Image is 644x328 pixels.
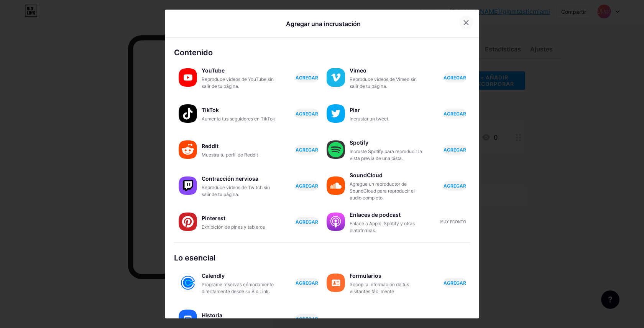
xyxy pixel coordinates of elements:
button: AGREGAR [444,145,466,155]
font: TikTok [202,107,219,113]
font: AGREGAR [296,183,318,189]
img: Pinterest [179,213,197,231]
font: SoundCloud [350,172,383,178]
font: Formularios [350,272,381,279]
font: Enlace a Apple, Spotify y otras plataformas. [350,221,415,233]
font: Spotify [350,139,368,146]
font: AGREGAR [296,111,318,117]
font: Reproduce videos de Vimeo sin salir de tu página. [350,76,417,89]
img: Spotify [327,140,345,159]
font: AGREGAR [444,75,466,81]
button: AGREGAR [444,278,466,288]
font: AGREGAR [296,75,318,81]
img: calendly [179,274,197,292]
font: AGREGAR [444,280,466,286]
img: historia [179,310,197,328]
button: AGREGAR [296,109,318,119]
font: Programe reservas cómodamente directamente desde su Bio Link. [202,282,274,294]
img: formularios [327,274,345,292]
font: Aumenta tus seguidores en TikTok [202,116,275,122]
font: Incrustar un tweet. [350,116,389,122]
img: Reddit [179,140,197,159]
font: Recopila información de tus visitantes fácilmente [350,282,409,294]
button: AGREGAR [444,109,466,119]
font: Agregar una incrustación [286,20,361,28]
font: AGREGAR [296,147,318,153]
img: Vimeo [327,68,345,87]
font: AGREGAR [296,316,318,322]
font: Reproduce videos de Twitch sin salir de tu página. [202,185,270,197]
img: enlaces de podcast [327,213,345,231]
font: Contracción nerviosa [202,175,258,182]
button: AGREGAR [296,217,318,227]
font: Vimeo [350,67,366,74]
img: nube de sonido [327,176,345,195]
font: Muestra tu perfil de Reddit [202,152,258,158]
font: Pinterest [202,215,225,221]
button: AGREGAR [296,181,318,191]
font: Contenido [174,48,213,57]
font: Reproduce videos de YouTube sin salir de tu página. [202,76,274,89]
font: AGREGAR [444,111,466,117]
font: Exhibición de pines y tableros [202,224,265,230]
font: AGREGAR [444,183,466,189]
font: Enlaces de podcast [350,211,401,218]
button: AGREGAR [444,181,466,191]
font: YouTube [202,67,225,74]
font: Lo esencial [174,253,215,262]
font: AGREGAR [296,280,318,286]
font: Historia [202,312,222,318]
img: YouTube [179,68,197,87]
font: AGREGAR [296,219,318,225]
img: contracción nerviosa [179,176,197,195]
font: Agregue un reproductor de SoundCloud para reproducir el audio completo. [350,181,415,201]
font: Incruste Spotify para reproducir la vista previa de una pista. [350,148,422,161]
button: AGREGAR [444,73,466,82]
font: Reddit [202,143,219,149]
button: AGREGAR [296,145,318,155]
font: AGREGAR [444,147,466,153]
font: Muy pronto [440,220,466,224]
button: AGREGAR [296,73,318,82]
font: Piar [350,107,360,113]
img: Tik Tok [179,104,197,123]
font: Calendly [202,272,225,279]
button: AGREGAR [296,278,318,288]
img: gorjeo [327,104,345,123]
button: AGREGAR [296,314,318,324]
